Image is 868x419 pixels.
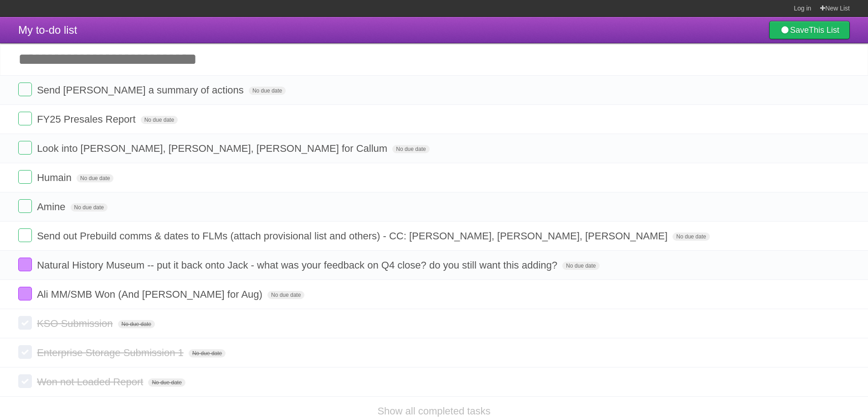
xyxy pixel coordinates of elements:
span: Won not Loaded Report [37,376,145,388]
span: Ali MM/SMB Won (And [PERSON_NAME] for Aug) [37,289,265,300]
span: No due date [673,233,709,241]
label: Done [18,170,32,184]
span: My to-do list [18,24,77,36]
b: This List [809,26,839,35]
span: No due date [267,291,304,299]
label: Done [18,141,32,155]
span: Humain [37,172,74,183]
a: Show all completed tasks [377,405,490,417]
span: No due date [189,349,226,357]
span: No due date [71,203,108,212]
label: Done [18,83,32,96]
span: No due date [562,262,599,270]
span: Enterprise Storage Submission 1 [37,347,186,358]
span: No due date [148,378,185,387]
span: Natural History Museum -- put it back onto Jack - what was your feedback on Q4 close? do you stil... [37,259,560,271]
label: Done [18,345,32,359]
span: No due date [249,87,286,95]
span: Amine [37,201,67,212]
span: Send [PERSON_NAME] a summary of actions [37,84,246,96]
a: SaveThis List [769,21,850,39]
label: Done [18,228,32,242]
label: Done [18,112,32,125]
span: No due date [392,145,429,153]
label: Done [18,316,32,330]
span: Look into [PERSON_NAME], [PERSON_NAME], [PERSON_NAME] for Callum [37,143,390,154]
label: Done [18,199,32,213]
span: No due date [141,116,178,124]
span: No due date [77,174,113,182]
span: FY25 Presales Report [37,114,138,125]
label: Done [18,374,32,388]
label: Done [18,258,32,271]
span: KSO Submission [37,318,115,329]
span: Send out Prebuild comms & dates to FLMs (attach provisional list and others) - CC: [PERSON_NAME],... [37,230,670,242]
label: Done [18,287,32,300]
span: No due date [118,320,155,328]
